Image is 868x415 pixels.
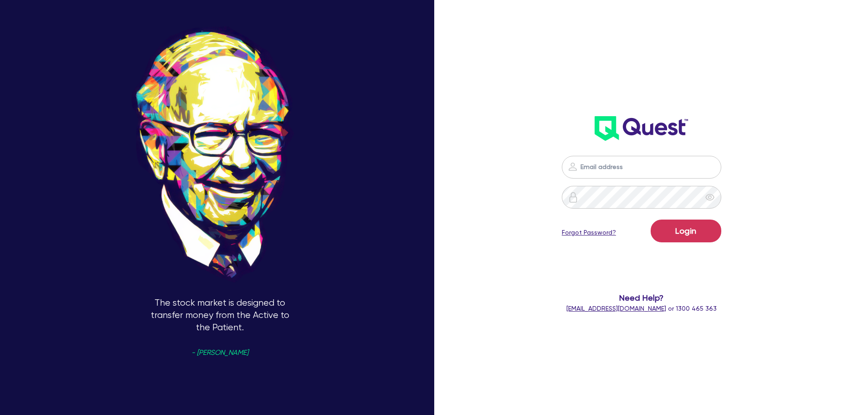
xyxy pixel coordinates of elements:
img: icon-password [568,192,579,203]
span: - [PERSON_NAME] [191,349,248,356]
span: eye [705,193,714,202]
a: Forgot Password? [562,228,616,237]
button: Login [651,220,721,242]
img: icon-password [567,161,578,172]
a: [EMAIL_ADDRESS][DOMAIN_NAME] [566,305,666,312]
img: wH2k97JdezQIQAAAABJRU5ErkJggg== [595,116,688,141]
input: Email address [562,156,721,179]
span: or 1300 465 363 [566,305,717,312]
span: Need Help? [525,292,758,304]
